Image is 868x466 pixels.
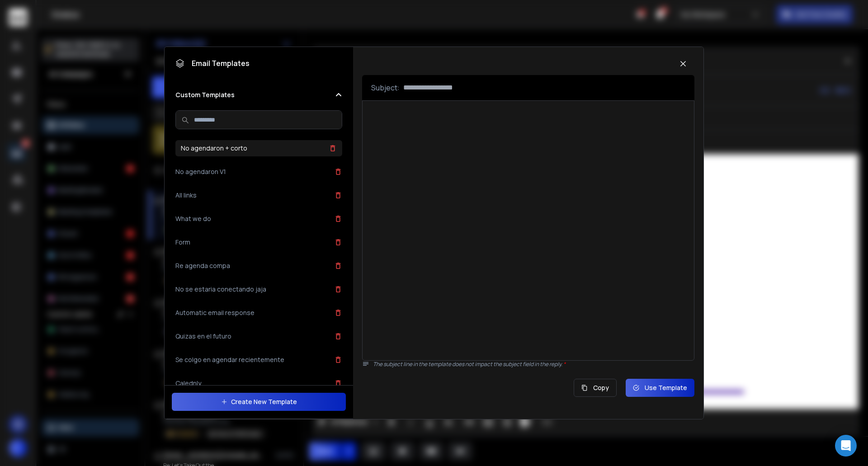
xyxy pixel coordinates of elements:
p: Subject: [371,82,400,93]
div: Open Intercom Messenger [835,435,857,457]
button: Use Template [626,379,694,397]
p: The subject line in the template does not impact the subject field in the [373,361,694,368]
button: Copy [574,379,617,397]
button: Create New Template [172,393,346,411]
span: reply. [549,360,566,368]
